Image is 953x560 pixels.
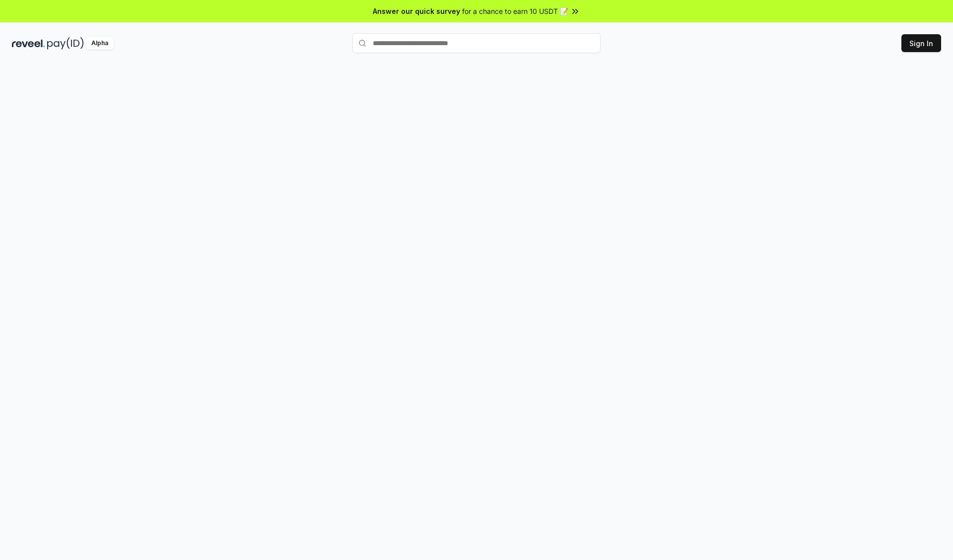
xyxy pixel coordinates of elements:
img: pay_id [47,37,84,50]
img: reveel_dark [12,37,45,50]
button: Sign In [901,34,941,52]
span: Answer our quick survey [373,6,460,16]
div: Alpha [86,37,114,50]
span: for a chance to earn 10 USDT 📝 [462,6,568,16]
